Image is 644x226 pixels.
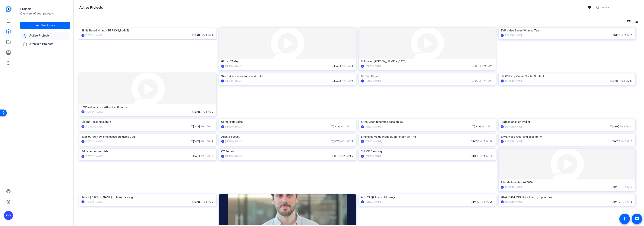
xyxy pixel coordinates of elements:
div: Allstate Interview (43979) [501,179,633,185]
span: calendar_today [472,125,474,127]
span: radio [348,79,350,82]
div: 2024-01464-MICB Idea Factory Update with [501,194,633,200]
span: group [481,65,484,67]
span: / 7 [488,80,493,82]
span: / 0 [208,111,213,113]
div: [PERSON_NAME] [85,200,103,204]
span: / 1 [620,80,625,82]
div: TV [221,79,224,82]
span: / 1 [202,201,207,203]
span: / 1 [621,201,626,203]
div: Projects [20,7,70,11]
span: radio [208,110,210,113]
div: SAVE video recording session #4 [501,134,633,140]
div: CO [501,125,504,128]
div: Global TA day [221,59,354,64]
span: calendar_today [611,186,614,188]
span: [DATE] [331,125,339,128]
span: [DATE] [331,155,339,157]
div: JE [81,155,84,158]
div: EVP Video Series-Attractive Returns [81,104,214,110]
span: / 8 [208,201,213,203]
div: [PERSON_NAME] [365,200,382,204]
span: / 2 [627,140,632,143]
div: [PERSON_NAME] [85,125,103,129]
div: [PERSON_NAME] [85,140,103,143]
span: group [480,140,482,142]
span: calendar_today [191,125,193,127]
span: radio [346,125,349,127]
span: [DATE] [470,155,479,157]
span: group [201,140,203,142]
span: / 0 [627,186,632,188]
span: radio [207,125,209,127]
div: SAVE video recording session #5 [361,119,494,125]
span: group [620,79,622,82]
span: [DATE] [470,140,479,143]
img: blue-gradient.svg [6,6,11,12]
span: / 28 [486,201,493,203]
span: / 1 [488,65,493,67]
div: BB [501,200,504,203]
div: [PERSON_NAME] [505,79,522,83]
span: radio [208,34,210,36]
div: [PERSON_NAME] [365,140,382,143]
div: JK [81,200,84,203]
span: / 43 [626,80,632,82]
div: [PERSON_NAME] [365,125,382,129]
div: CO [221,155,224,158]
span: radio [207,155,209,157]
span: group [202,34,204,36]
div: [PERSON_NAME] [505,185,522,189]
mat-icon: add [35,23,39,28]
span: [DATE] [610,80,619,82]
mat-icon: message [635,217,639,221]
span: radio [627,34,630,36]
span: radio [488,79,490,82]
span: radio [346,140,349,142]
span: radio [627,140,630,142]
span: / 85 [346,155,353,157]
div: [PERSON_NAME] [505,34,522,37]
span: / 1 [202,111,207,113]
span: calendar_today [470,155,473,157]
span: / 10 [207,155,213,157]
span: [DATE] [611,201,620,203]
span: calendar_today [192,110,194,113]
span: radio [207,140,209,142]
span: [DATE] [192,34,201,37]
span: / 3 [480,140,485,143]
div: CO [81,34,84,37]
div: Career Hub video [221,119,354,125]
div: SAVE video recording session #6 [221,73,354,79]
span: [DATE] [331,140,339,143]
span: / 1 [481,125,487,128]
div: TV [361,125,364,128]
div: BB [221,140,224,143]
div: CO [221,65,224,68]
span: New Project [41,24,55,27]
div: TV [501,140,504,143]
span: [DATE] [611,34,620,37]
div: [PERSON_NAME] [505,200,522,204]
div: Overview of your projects [20,11,70,16]
span: / 1 [342,80,347,82]
span: radio [488,125,490,127]
span: group [202,110,204,113]
div: [PERSON_NAME] [505,140,522,143]
span: / 1 [208,34,213,37]
span: / 0 [348,65,353,67]
span: / 1 [201,125,206,128]
span: calendar_today [610,125,612,127]
div: Professional-ish Podlet [501,119,633,125]
span: radio [208,200,210,203]
span: / 2 [481,65,487,67]
div: [PERSON_NAME] [225,64,242,68]
div: Adjuster testimonials [81,149,214,154]
span: calendar_today [191,155,193,157]
span: calendar_today [470,140,473,142]
span: / 29 [207,140,213,143]
div: [PERSON_NAME] [225,125,242,129]
span: / 62 [626,125,632,128]
span: / 1 [340,125,346,128]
